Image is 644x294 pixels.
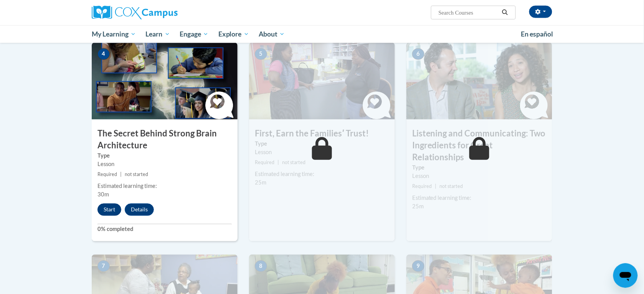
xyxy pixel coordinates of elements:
[97,160,232,169] div: Lesson
[255,48,267,60] span: 5
[529,6,552,18] button: Account Settings
[125,172,148,178] span: not started
[282,160,305,166] span: not started
[97,204,121,216] button: Start
[213,25,254,43] a: Explore
[435,184,436,189] span: |
[412,261,424,272] span: 9
[255,261,267,272] span: 8
[438,8,499,17] input: Search Courses
[218,30,249,39] span: Explore
[97,48,110,60] span: 4
[80,25,564,43] div: Main menu
[87,25,141,43] a: My Learning
[97,172,117,178] span: Required
[412,194,547,203] div: Estimated learning time:
[499,8,511,17] button: Search
[97,261,110,272] span: 7
[521,30,553,38] span: En español
[255,148,389,157] div: Lesson
[439,184,463,189] span: not started
[412,184,432,189] span: Required
[412,203,424,210] span: 25m
[255,179,266,186] span: 25m
[92,6,178,20] img: Cox Campus
[249,128,395,140] h3: First, Earn the Familiesʹ Trust!
[180,30,208,39] span: Engage
[97,191,109,198] span: 30m
[255,140,389,148] label: Type
[412,172,547,181] div: Lesson
[254,25,290,43] a: About
[277,160,279,166] span: |
[125,204,154,216] button: Details
[613,263,638,288] iframe: Button to launch messaging window
[259,30,285,39] span: About
[412,164,547,172] label: Type
[255,170,389,179] div: Estimated learning time:
[406,128,552,163] h3: Listening and Communicating: Two Ingredients for Great Relationships
[406,43,552,120] img: Course Image
[97,182,232,191] div: Estimated learning time:
[97,225,232,234] label: 0% completed
[97,152,232,160] label: Type
[175,25,213,43] a: Engage
[92,30,136,39] span: My Learning
[141,25,175,43] a: Learn
[255,160,274,166] span: Required
[92,6,238,20] a: Cox Campus
[120,172,122,178] span: |
[412,48,424,60] span: 6
[146,30,170,39] span: Learn
[92,43,238,120] img: Course Image
[516,26,558,42] a: En español
[249,43,395,120] img: Course Image
[92,128,238,152] h3: The Secret Behind Strong Brain Architecture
